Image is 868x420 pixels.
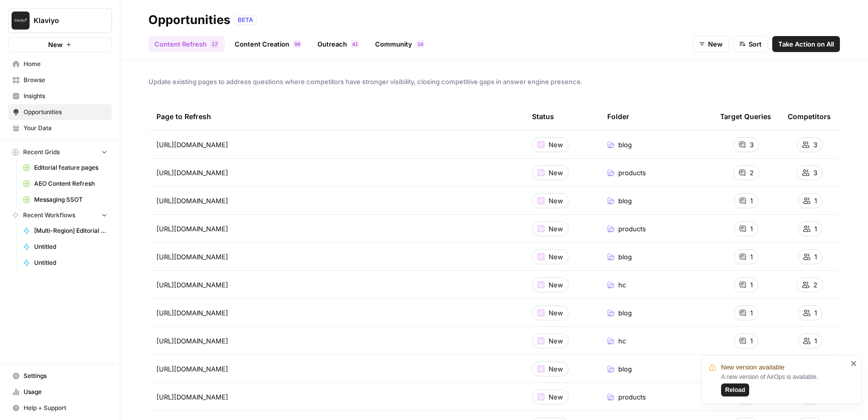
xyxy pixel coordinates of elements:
span: New [708,39,723,49]
span: 1 [814,224,817,234]
span: Reload [725,385,745,394]
span: [URL][DOMAIN_NAME] [156,252,228,262]
div: Opportunities [148,12,230,28]
a: Content Refresh17 [148,36,225,52]
div: Page to Refresh [156,103,516,130]
span: [URL][DOMAIN_NAME] [156,224,228,234]
span: 1 [750,196,753,206]
span: [URL][DOMAIN_NAME] [156,364,228,374]
span: 1 [750,308,753,318]
span: New [549,308,563,318]
span: Update existing pages to address questions where competitors have stronger visibility, closing co... [148,77,840,87]
span: [URL][DOMAIN_NAME] [156,140,228,150]
span: blog [618,308,632,318]
span: Untitled [34,242,107,251]
span: New [549,336,563,346]
button: Recent Grids [8,145,112,160]
span: 1 [814,336,817,346]
div: 41 [351,40,359,48]
span: Recent Grids [23,148,60,157]
span: 1 [750,224,753,234]
a: Settings [8,368,112,384]
span: New [549,280,563,290]
span: [URL][DOMAIN_NAME] [156,168,228,178]
span: 1 [750,336,753,346]
a: [Multi-Region] Editorial feature page [19,223,112,239]
span: New [549,196,563,206]
div: Status [532,103,554,130]
span: [URL][DOMAIN_NAME] [156,392,228,402]
span: 4 [352,40,355,48]
div: Folder [607,103,629,130]
button: Recent Workflows [8,208,112,223]
span: blog [618,196,632,206]
span: 3 [813,168,817,178]
span: [URL][DOMAIN_NAME] [156,308,228,318]
span: Klaviyo [34,16,94,26]
span: 2 [813,280,817,290]
span: [Multi-Region] Editorial feature page [34,226,107,235]
span: Recent Workflows [23,211,75,220]
div: Target Queries [720,103,771,130]
a: Opportunities [8,104,112,120]
button: close [850,359,857,367]
a: Insights [8,88,112,104]
span: New [549,392,563,402]
div: BETA [234,15,257,25]
span: 3 [750,140,754,150]
span: 7 [215,40,218,48]
div: 17 [211,40,219,48]
span: Untitled [34,258,107,267]
button: New [692,36,729,52]
span: Settings [24,371,107,380]
span: 1 [814,252,817,262]
span: 1 [212,40,215,48]
span: hc [618,280,626,290]
button: Workspace: Klaviyo [8,8,112,33]
span: Messaging SSOT [34,195,107,204]
span: Opportunities [24,108,107,117]
div: 98 [293,40,301,48]
a: Untitled [19,239,112,255]
span: Sort [749,39,762,49]
span: Browse [24,76,107,85]
a: Messaging SSOT [19,192,112,208]
span: blog [618,252,632,262]
span: Home [24,60,107,69]
button: Help + Support [8,400,112,416]
span: Help + Support [24,403,107,412]
div: A new version of AirOps is available. [721,372,847,396]
span: Usage [24,387,107,396]
span: Editorial feature pages [34,163,107,172]
span: products [618,168,646,178]
span: Insights [24,92,107,101]
span: products [618,392,646,402]
button: Sort [733,36,768,52]
a: Browse [8,72,112,88]
span: 1 [814,196,817,206]
span: New [549,364,563,374]
a: AEO Content Refresh [19,176,112,192]
span: 1 [814,308,817,318]
a: Home [8,56,112,72]
span: blog [618,364,632,374]
a: Usage [8,384,112,400]
span: [URL][DOMAIN_NAME] [156,280,228,290]
div: Competitors [788,103,831,130]
span: Your Data [24,124,107,133]
div: 16 [416,40,424,48]
span: 9 [294,40,297,48]
a: Your Data [8,120,112,136]
a: Community16 [369,36,430,52]
span: 1 [417,40,420,48]
a: Content Creation98 [229,36,307,52]
span: products [618,224,646,234]
span: [URL][DOMAIN_NAME] [156,196,228,206]
a: Outreach41 [311,36,365,52]
span: 8 [297,40,300,48]
span: hc [618,336,626,346]
a: Editorial feature pages [19,160,112,176]
span: 1 [355,40,358,48]
button: Reload [721,383,749,396]
a: Untitled [19,255,112,271]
